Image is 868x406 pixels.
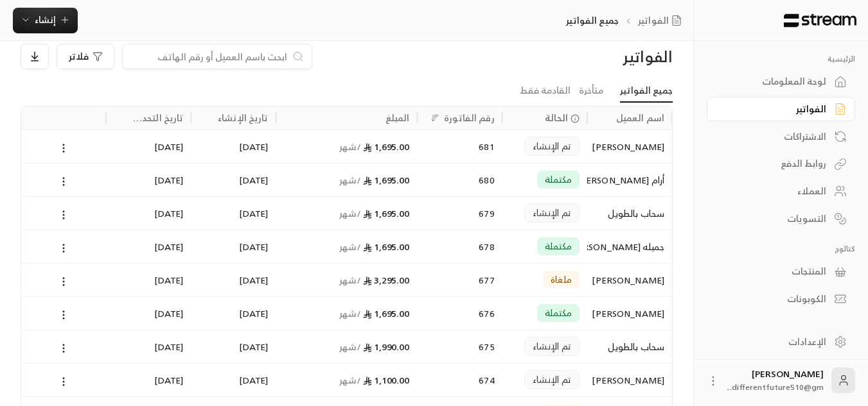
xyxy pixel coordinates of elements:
div: لوحة المعلومات [723,75,826,88]
span: مكتملة [545,240,572,253]
nav: breadcrumb [566,14,686,27]
div: [DATE] [114,364,183,396]
span: / شهر [339,205,362,221]
span: ملغاة [551,273,572,286]
div: [DATE] [114,197,183,230]
div: روابط الدفع [723,157,826,170]
div: [DATE] [114,164,183,196]
div: المنتجات [723,265,826,278]
a: التسويات [707,206,855,231]
div: [PERSON_NAME] [595,364,664,396]
div: 1,695.00 [284,197,410,230]
span: differentfuture510@gm... [727,380,824,394]
div: 1,695.00 [284,164,410,196]
a: الفواتير [707,97,855,122]
div: سحاب بالطويل [595,330,664,363]
span: تم الإنشاء [533,140,571,153]
a: الفواتير [638,14,687,27]
div: 3,295.00 [284,264,410,296]
div: 1,695.00 [284,297,410,330]
span: / شهر [339,139,362,155]
span: تم الإنشاء [533,340,571,353]
div: [DATE] [199,297,268,330]
span: فلاتر [69,52,89,61]
div: جميله [PERSON_NAME] [595,230,664,263]
div: [DATE] [114,330,183,363]
a: الإعدادات [707,329,855,354]
span: / شهر [339,305,362,321]
div: [DATE] [199,197,268,230]
span: / شهر [339,172,362,188]
div: [DATE] [199,364,268,396]
button: Sort [427,110,443,126]
a: جميع الفواتير [620,80,673,103]
a: لوحة المعلومات [707,69,855,94]
div: [DATE] [199,330,268,363]
span: مكتملة [545,307,572,319]
div: 679 [425,197,495,230]
a: القادمة فقط [520,80,571,102]
div: [DATE] [199,264,268,296]
div: [DATE] [199,130,268,163]
div: 681 [425,130,495,163]
img: Logo [783,13,858,28]
div: العملاء [723,185,826,198]
div: [DATE] [114,230,183,263]
span: / شهر [339,239,362,255]
div: المبلغ [385,110,410,126]
div: تاريخ الإنشاء [218,110,268,126]
div: 677 [425,264,495,296]
div: [DATE] [199,164,268,196]
div: سحاب بالطويل [595,197,664,230]
div: 676 [425,297,495,330]
div: [PERSON_NAME] [595,297,664,330]
div: الفواتير [723,103,826,115]
span: إنشاء [35,12,56,28]
a: متأخرة [579,80,603,102]
a: المنتجات [707,259,855,284]
div: 1,100.00 [284,364,410,396]
a: العملاء [707,179,855,204]
div: 674 [425,364,495,396]
div: الفواتير [519,46,673,67]
div: [DATE] [114,264,183,296]
div: [PERSON_NAME] [595,130,664,163]
div: الاشتراكات [723,130,826,143]
div: الإعدادات [723,335,826,348]
div: [PERSON_NAME] [727,368,824,393]
div: التسويات [723,212,826,225]
button: إنشاء [13,8,78,33]
a: الكوبونات [707,287,855,312]
div: الكوبونات [723,292,826,305]
span: تم الإنشاء [533,373,571,386]
div: [DATE] [114,130,183,163]
div: تاريخ التحديث [130,110,183,126]
div: 680 [425,164,495,196]
div: 675 [425,330,495,363]
span: تم الإنشاء [533,207,571,219]
span: / شهر [339,372,362,388]
div: أرام [PERSON_NAME] [595,164,664,196]
div: 1,695.00 [284,230,410,263]
div: رقم الفاتورة [444,110,494,126]
div: 1,695.00 [284,130,410,163]
span: الحالة [545,111,569,124]
div: [DATE] [114,297,183,330]
button: فلاتر [57,44,114,69]
a: روابط الدفع [707,151,855,176]
p: كتالوج [707,244,855,254]
div: [DATE] [199,230,268,263]
div: [PERSON_NAME] [595,264,664,296]
div: اسم العميل [616,110,664,126]
div: 1,990.00 [284,330,410,363]
p: الرئيسية [707,54,855,64]
div: 678 [425,230,495,263]
a: الاشتراكات [707,124,855,149]
input: ابحث باسم العميل أو رقم الهاتف [130,49,287,63]
p: جميع الفواتير [566,14,619,27]
span: مكتملة [545,173,572,186]
span: / شهر [339,272,362,288]
span: / شهر [339,339,362,355]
